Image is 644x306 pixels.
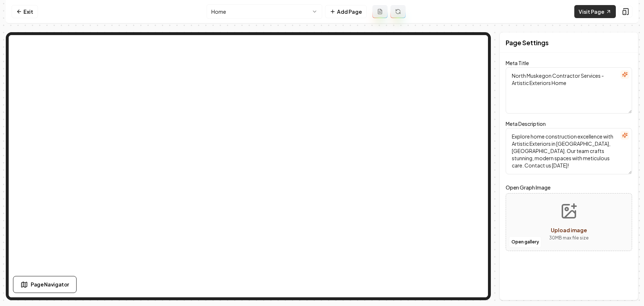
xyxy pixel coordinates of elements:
[31,281,69,288] span: Page Navigator
[506,120,546,127] label: Meta Description
[551,227,587,233] span: Upload image
[390,5,406,18] button: Regenerate page
[506,60,529,66] label: Meta Title
[325,5,367,18] button: Add Page
[506,183,632,192] label: Open Graph Image
[372,5,388,18] button: Add admin page prompt
[543,197,595,247] button: Upload image
[574,5,616,18] a: Visit Page
[12,5,38,18] a: Exit
[549,234,589,242] p: 30 MB max file size
[506,38,549,48] h2: Page Settings
[509,236,541,248] button: Open gallery
[13,276,77,293] button: Page Navigator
